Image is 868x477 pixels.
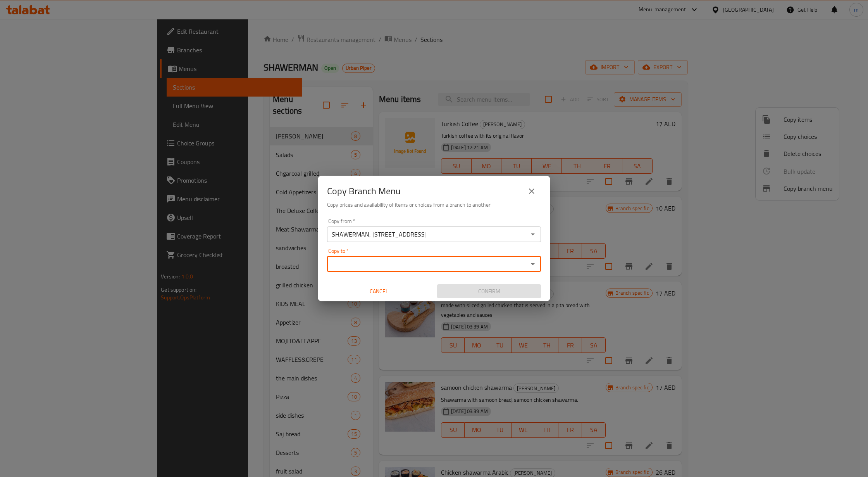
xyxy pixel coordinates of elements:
[330,287,428,296] span: Cancel
[327,200,541,209] h6: Copy prices and availability of items or choices from a branch to another
[327,284,431,299] button: Cancel
[527,229,538,240] button: Open
[522,182,541,200] button: close
[327,185,401,197] h2: Copy Branch Menu
[527,259,538,270] button: Open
